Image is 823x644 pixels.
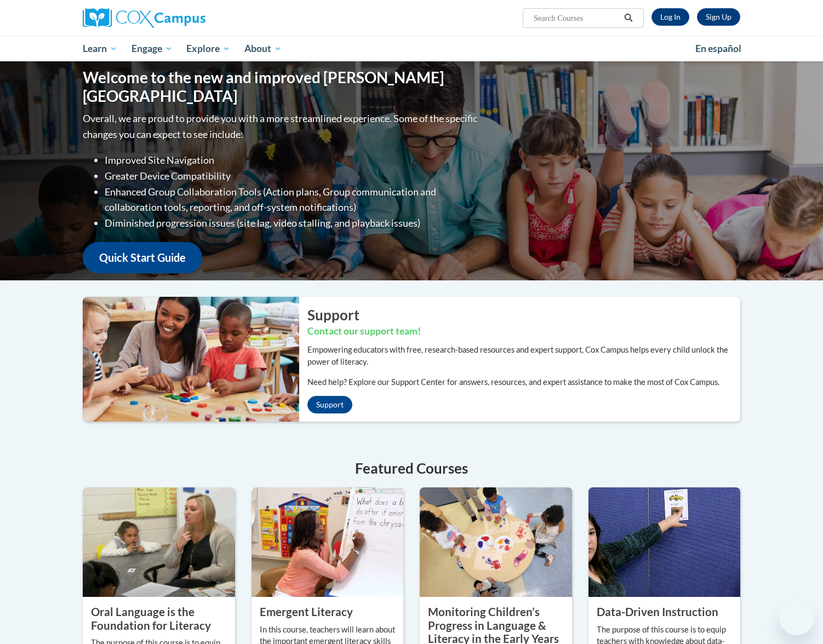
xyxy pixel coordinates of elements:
img: Emergent Literacy [252,487,404,597]
property: Data-Driven Instruction [597,605,718,618]
h2: Support [307,305,740,325]
a: Quick Start Guide [83,242,202,273]
li: Enhanced Group Collaboration Tools (Action plans, Group communication and collaboration tools, re... [105,184,480,216]
div: Main menu [66,36,757,61]
a: Register [697,8,740,26]
img: ... [75,297,299,422]
span: Engage [132,42,173,55]
img: Monitoring Children’s Progress in Language & Literacy in the Early Years [420,487,572,597]
span: About [244,42,282,55]
a: About [237,36,289,61]
a: Log In [651,8,689,26]
a: Engage [124,36,180,61]
property: Oral Language is the Foundation for Literacy [91,605,211,632]
a: En español [688,37,748,60]
p: Need help? Explore our Support Center for answers, resources, and expert assistance to make the m... [307,376,740,388]
span: Learn [83,42,117,55]
button: Search [620,12,637,25]
a: Explore [179,36,237,61]
iframe: Button to launch messaging window [779,600,814,635]
h1: Welcome to the new and improved [PERSON_NAME][GEOGRAPHIC_DATA] [83,68,480,105]
li: Diminished progression issues (site lag, video stalling, and playback issues) [105,215,480,231]
h4: Featured Courses [83,458,740,479]
property: Emergent Literacy [260,605,353,618]
li: Improved Site Navigation [105,152,480,168]
p: Overall, we are proud to provide you with a more streamlined experience. Some of the specific cha... [83,111,480,142]
span: En español [695,43,741,54]
img: Data-Driven Instruction [588,487,741,597]
input: Search Courses [533,12,620,25]
p: Empowering educators with free, research-based resources and expert support, Cox Campus helps eve... [307,344,740,368]
a: Cox Campus [83,8,291,28]
li: Greater Device Compatibility [105,168,480,184]
img: Oral Language is the Foundation for Literacy [83,487,235,597]
h3: Contact our support team! [307,325,740,338]
span: Explore [186,42,230,55]
a: Support [307,396,352,413]
a: Learn [76,36,124,61]
img: Cox Campus [83,8,205,28]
